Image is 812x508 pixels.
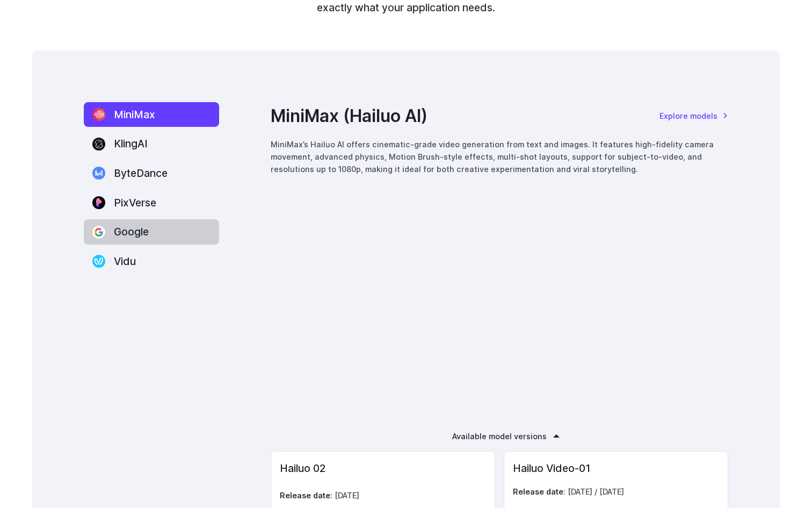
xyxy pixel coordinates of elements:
[513,460,719,477] h4: Hailuo Video‑01
[659,110,728,122] a: Explore models
[84,102,219,127] label: MiniMax
[84,131,219,156] label: KlingAI
[452,430,547,442] summary: Available model versions
[280,489,486,502] p: : [DATE]
[280,491,330,500] strong: Release date
[271,138,728,175] p: MiniMax’s Hailuo AI offers cinematic-grade video generation from text and images. It features hig...
[280,460,486,477] h4: Hailuo 02
[271,102,427,130] h3: MiniMax (Hailuo AI)
[513,485,719,498] p: : [DATE] / [DATE]
[84,249,219,274] label: Vidu
[84,219,219,245] label: Google
[84,161,219,186] label: ByteDance
[84,190,219,216] label: PixVerse
[513,487,563,496] strong: Release date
